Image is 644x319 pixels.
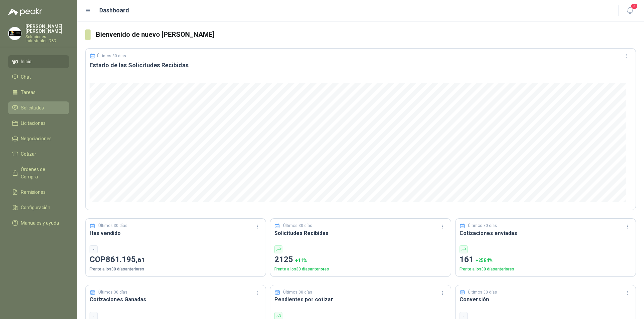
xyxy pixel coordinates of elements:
[274,229,446,237] h3: Solicitudes Recibidas
[460,229,632,237] h3: Cotizaciones enviadas
[21,204,50,211] span: Configuración
[631,3,638,9] span: 3
[21,135,52,142] span: Negociaciones
[274,266,446,272] p: Frente a los 30 días anteriores
[8,8,42,16] img: Logo peakr
[90,266,262,272] p: Frente a los 30 días anteriores
[21,150,36,158] span: Cotizar
[21,219,59,227] span: Manuales y ayuda
[90,295,262,304] h3: Cotizaciones Ganadas
[295,258,307,263] span: + 11 %
[99,6,129,15] h1: Dashboard
[21,188,46,196] span: Remisiones
[283,223,312,229] p: Últimos 30 días
[8,117,69,130] a: Licitaciones
[8,186,69,198] a: Remisiones
[97,54,126,58] p: Últimos 30 días
[460,266,632,272] p: Frente a los 30 días anteriores
[8,217,69,229] a: Manuales y ayuda
[106,255,145,264] span: 861.195
[274,253,446,266] p: 2125
[98,289,127,296] p: Últimos 30 días
[21,104,44,111] span: Solicitudes
[274,295,446,304] h3: Pendientes por cotizar
[98,223,127,229] p: Últimos 30 días
[460,253,632,266] p: 161
[468,223,497,229] p: Últimos 30 días
[90,61,632,69] h3: Estado de las Solicitudes Recibidas
[468,289,497,296] p: Últimos 30 días
[21,89,36,96] span: Tareas
[460,295,632,304] h3: Conversión
[8,86,69,99] a: Tareas
[25,35,69,43] p: Soluciones Industriales D&D
[21,119,46,127] span: Licitaciones
[8,101,69,114] a: Solicitudes
[136,256,145,264] span: ,61
[283,289,312,296] p: Últimos 30 días
[624,5,636,17] button: 3
[21,58,32,65] span: Inicio
[90,253,262,266] p: COP
[8,163,69,183] a: Órdenes de Compra
[96,29,636,40] h3: Bienvenido de nuevo [PERSON_NAME]
[8,71,69,83] a: Chat
[8,132,69,145] a: Negociaciones
[8,201,69,214] a: Configuración
[8,27,21,40] img: Company Logo
[8,148,69,160] a: Cotizar
[21,166,63,180] span: Órdenes de Compra
[25,24,69,33] p: [PERSON_NAME] [PERSON_NAME]
[21,73,31,81] span: Chat
[476,258,493,263] span: + 2584 %
[90,245,98,253] div: -
[90,229,262,237] h3: Has vendido
[8,55,69,68] a: Inicio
